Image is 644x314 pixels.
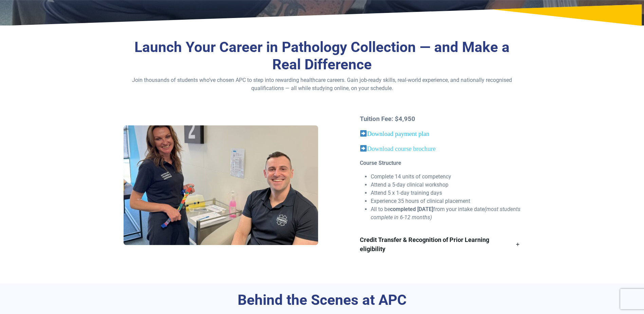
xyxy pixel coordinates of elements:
li: All to be from your intake date [371,205,520,222]
a: Credit Transfer & Recognition of Prior Learning eligibility [360,227,520,262]
h3: Behind the Scenes at APC [124,292,521,309]
img: ➡️ [360,130,367,137]
img: ➡️ [360,145,367,152]
li: Attend 5 x 1-day training days [371,189,520,197]
li: Complete 14 units of competency [371,173,520,181]
p: Join thousands of students who’ve chosen APC to step into rewarding healthcare careers. Gain job-... [124,76,521,92]
i: (most students complete in 6-12 months) [371,206,520,221]
a: Download payment plan [367,130,429,137]
span: Download course brochure [360,145,436,152]
li: Attend a 5-day clinical workshop [371,181,520,189]
span: Tuition Fee: $4,950 [360,115,415,123]
li: Experience 35 hours of clinical placement [371,197,520,205]
a: ➡️Download course brochure [360,146,436,152]
strong: Course Structure [360,160,401,166]
h3: Launch Your Career in Pathology Collection — and Make a Real Difference [124,39,521,73]
b: completed [DATE] [390,206,433,212]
